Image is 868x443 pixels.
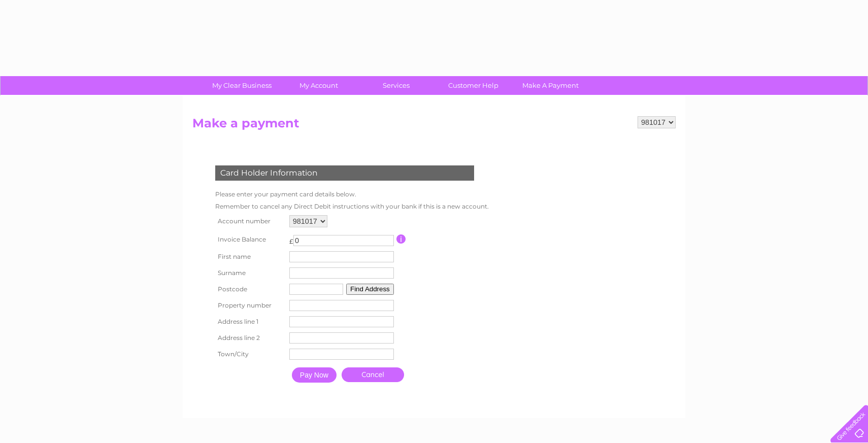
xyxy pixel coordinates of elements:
[213,213,287,230] th: Account number
[509,76,592,95] a: Make A Payment
[213,330,287,346] th: Address line 2
[192,116,676,135] h2: Make a payment
[292,367,337,383] input: Pay Now
[213,281,287,297] th: Postcode
[213,346,287,362] th: Town/City
[213,200,491,213] td: Remember to cancel any Direct Debit instructions with your bank if this is a new account.
[346,284,394,295] button: Find Address
[277,76,361,95] a: My Account
[215,165,474,181] div: Card Holder Information
[213,314,287,330] th: Address line 1
[213,297,287,314] th: Property number
[213,230,287,249] th: Invoice Balance
[213,249,287,265] th: First name
[431,76,515,95] a: Customer Help
[213,265,287,281] th: Surname
[354,76,438,95] a: Services
[342,367,404,382] a: Cancel
[200,76,284,95] a: My Clear Business
[213,188,491,200] td: Please enter your payment card details below.
[289,232,293,245] td: £
[396,234,406,244] input: Information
